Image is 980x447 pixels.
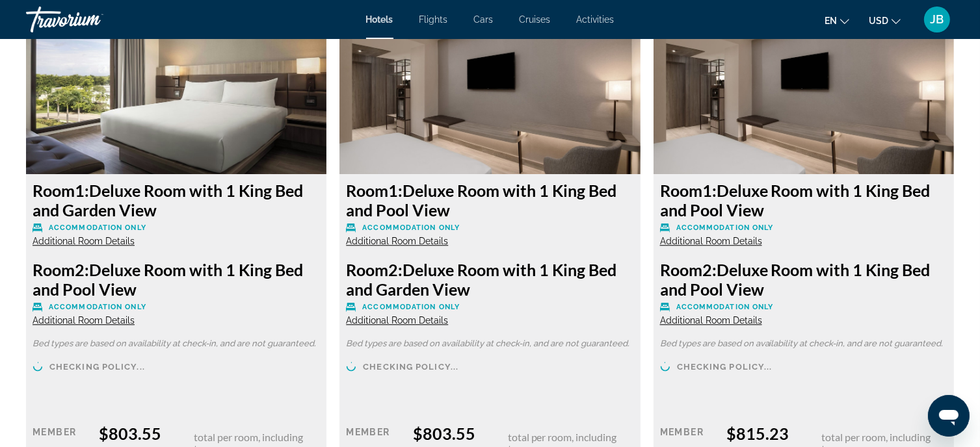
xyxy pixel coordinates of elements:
[363,363,458,371] span: Checking policy...
[33,260,75,279] span: Room
[419,14,448,25] a: Flights
[49,224,146,232] span: Accommodation Only
[920,6,954,33] button: User Menu
[660,260,947,299] h3: Deluxe Room with 1 King Bed and Pool View
[26,3,156,36] a: Travorium
[26,12,326,174] img: 8e44dad3-bde5-4356-ab20-78e4c9d1f54d.jpeg
[825,11,849,30] button: Change language
[660,236,762,246] span: Additional Room Details
[33,181,89,200] span: 1:
[346,181,403,200] span: 1:
[33,339,320,348] p: Bed types are based on availability at check-in, and are not guaranteed.
[49,303,146,311] span: Accommodation Only
[33,260,320,299] h3: Deluxe Room with 1 King Bed and Pool View
[366,14,393,25] a: Hotels
[346,315,448,326] span: Additional Room Details
[520,14,551,25] a: Cruises
[339,12,640,174] img: 56ffe987-2a4f-4680-9a1a-0cc10d30d59a.jpeg
[928,395,970,437] iframe: Button to launch messaging window
[346,260,403,279] span: 2:
[660,339,947,348] p: Bed types are based on availability at check-in, and are not guaranteed.
[474,14,494,25] a: Cars
[660,181,947,220] h3: Deluxe Room with 1 King Bed and Pool View
[825,16,837,26] span: en
[869,16,888,26] span: USD
[33,181,75,200] span: Room
[346,236,448,246] span: Additional Room Details
[49,363,145,371] span: Checking policy...
[33,315,135,326] span: Additional Room Details
[660,181,702,200] span: Room
[660,260,702,279] span: Room
[931,13,944,26] span: JB
[660,260,717,279] span: 2:
[660,181,717,200] span: 1:
[677,363,773,371] span: Checking policy...
[869,11,901,30] button: Change currency
[676,224,774,232] span: Accommodation Only
[577,14,615,25] a: Activities
[33,260,89,279] span: 2:
[362,303,460,311] span: Accommodation Only
[676,303,774,311] span: Accommodation Only
[346,181,633,220] h3: Deluxe Room with 1 King Bed and Pool View
[654,12,954,174] img: 56ffe987-2a4f-4680-9a1a-0cc10d30d59a.jpeg
[346,181,388,200] span: Room
[346,260,388,279] span: Room
[346,339,633,348] p: Bed types are based on availability at check-in, and are not guaranteed.
[33,236,135,246] span: Additional Room Details
[362,224,460,232] span: Accommodation Only
[660,315,762,326] span: Additional Room Details
[33,181,320,220] h3: Deluxe Room with 1 King Bed and Garden View
[346,260,633,299] h3: Deluxe Room with 1 King Bed and Garden View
